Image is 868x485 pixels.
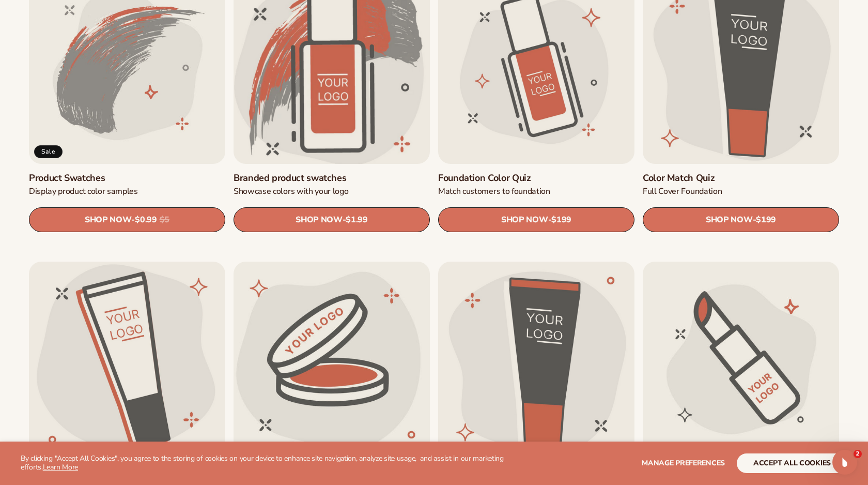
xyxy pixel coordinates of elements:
[21,454,506,472] p: By clicking "Accept All Cookies", you agree to the storing of cookies on your device to enhance s...
[737,453,847,473] button: accept all cookies
[234,208,430,233] a: SHOP NOW- $1.99
[643,208,839,233] a: SHOP NOW- $199
[346,216,367,225] span: $1.99
[438,208,634,233] a: SHOP NOW- $199
[160,216,169,225] s: $5
[642,458,725,468] span: Manage preferences
[135,216,157,225] span: $0.99
[43,462,78,472] a: Learn More
[29,172,225,184] a: Product Swatches
[85,215,131,225] span: SHOP NOW
[296,215,342,225] span: SHOP NOW
[551,216,571,225] span: $199
[643,172,839,184] a: Color Match Quiz
[642,453,725,473] button: Manage preferences
[756,216,776,225] span: $199
[29,208,225,233] a: SHOP NOW- $0.99 $5
[706,215,752,225] span: SHOP NOW
[832,450,857,475] iframe: Intercom live chat
[438,172,634,184] a: Foundation Color Quiz
[501,215,548,225] span: SHOP NOW
[854,450,862,458] span: 2
[234,172,430,184] a: Branded product swatches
